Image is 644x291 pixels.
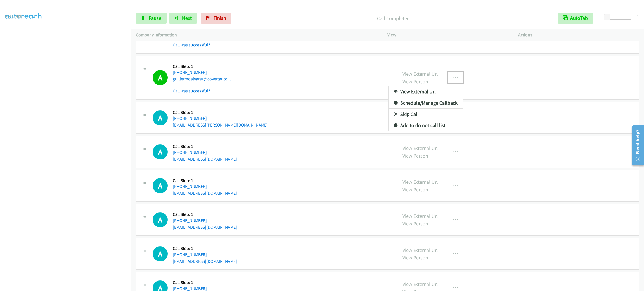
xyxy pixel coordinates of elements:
a: View External Url [389,86,463,97]
div: The call is yet to be attempted [153,110,168,125]
a: Skip Call [389,109,463,120]
h1: A [153,212,168,227]
iframe: To enrich screen reader interactions, please activate Accessibility in Grammarly extension settings [5,25,131,290]
iframe: Resource Center [628,123,644,168]
a: Add to do not call list [389,120,463,131]
a: Schedule/Manage Callback [389,97,463,109]
div: The call is yet to be attempted [153,178,168,193]
h1: A [153,246,168,261]
h1: A [153,144,168,159]
a: My Lists [5,13,22,19]
h1: A [153,178,168,193]
div: The call is yet to be attempted [153,212,168,227]
div: The call is yet to be attempted [153,144,168,159]
div: The call is yet to be attempted [153,246,168,261]
h1: A [153,110,168,125]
